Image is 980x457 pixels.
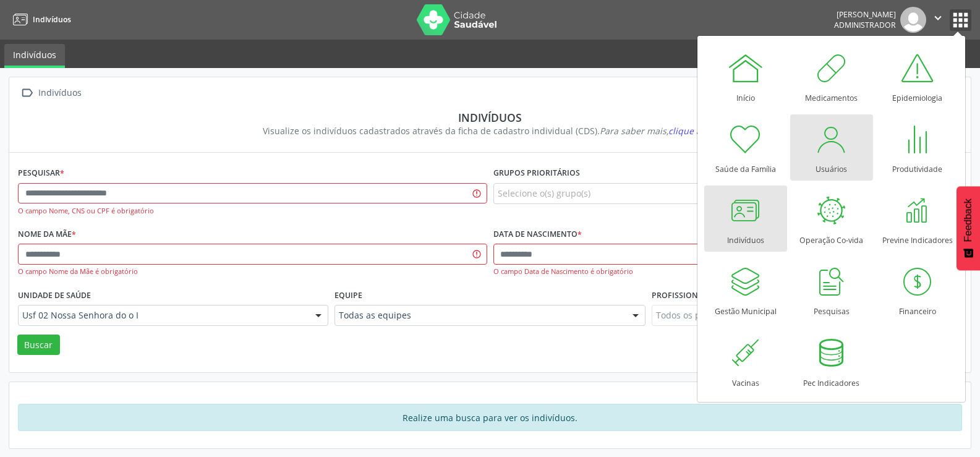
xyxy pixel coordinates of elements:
[18,267,487,277] div: O campo Nome da Mãe é obrigatório
[704,114,787,181] a: Saúde da Família
[36,84,83,102] div: Indivíduos
[27,111,953,124] div: Indivíduos
[9,9,71,30] a: Indivíduos
[790,43,873,109] a: Medicamentos
[18,206,487,216] div: O campo Nome, CNS ou CPF é obrigatório
[790,328,873,395] a: Pec Indicadores
[790,186,873,252] a: Operação Co-vida
[704,186,787,252] a: Indivíduos
[18,225,76,244] label: Nome da mãe
[876,186,959,252] a: Previne Indicadores
[493,164,580,183] label: Grupos prioritários
[334,286,362,305] label: Equipe
[4,44,65,68] a: Indivíduos
[600,125,717,137] i: Para saber mais,
[876,43,959,109] a: Epidemiologia
[18,404,962,431] div: Realize uma busca para ver os indivíduos.
[339,309,620,322] span: Todas as equipes
[834,9,896,20] div: [PERSON_NAME]
[22,309,303,322] span: Usf 02 Nossa Senhora do o I
[704,257,787,323] a: Gestão Municipal
[963,199,974,242] span: Feedback
[957,186,980,270] button: Feedback - Mostrar pesquisa
[704,328,787,395] a: Vacinas
[18,164,64,183] label: Pesquisar
[876,257,959,323] a: Financeiro
[900,7,926,33] img: img
[704,43,787,109] a: Início
[790,114,873,181] a: Usuários
[790,257,873,323] a: Pesquisas
[18,84,83,102] a:  Indivíduos
[931,11,945,25] i: 
[493,225,582,244] label: Data de nascimento
[17,335,60,356] button: Buscar
[950,9,971,31] button: apps
[27,124,953,137] div: Visualize os indivíduos cadastrados através da ficha de cadastro individual (CDS).
[834,20,896,30] span: Administrador
[668,125,717,137] span: clique aqui!
[498,187,590,200] span: Selecione o(s) grupo(s)
[876,114,959,181] a: Produtividade
[652,286,707,305] label: Profissional
[33,14,71,25] span: Indivíduos
[493,267,963,277] div: O campo Data de Nascimento é obrigatório
[18,84,36,102] i: 
[18,286,91,305] label: Unidade de saúde
[926,7,950,33] button: 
